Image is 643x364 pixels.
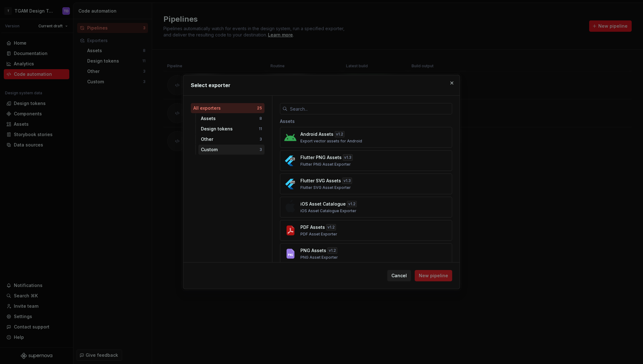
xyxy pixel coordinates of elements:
button: Android Assetsv1.2Export vector assets for Android [280,127,452,148]
div: Assets [201,115,259,122]
p: iOS Asset Catalogue [300,201,346,207]
h2: Select exporter [191,81,452,89]
p: Flutter SVG Asset Exporter [300,185,351,190]
div: 3 [259,147,262,152]
div: Other [201,136,259,142]
div: v 1.2 [327,247,337,254]
button: iOS Asset Cataloguev1.2iOS Asset Catalogue Exporter [280,197,452,218]
div: v 1.2 [326,224,336,230]
input: Search... [287,103,452,114]
div: v 1.2 [347,201,357,207]
div: v 1.3 [343,154,353,161]
div: Custom [201,146,259,153]
div: Design tokens [201,126,259,132]
p: PDF Asset Exporter [300,232,337,237]
p: PDF Assets [300,224,325,230]
div: v 1.2 [335,131,344,137]
div: 25 [257,106,262,111]
p: Flutter PNG Assets [300,154,342,161]
div: 8 [259,116,262,121]
div: 11 [259,126,262,131]
button: Custom3 [198,145,265,155]
button: Flutter SVG Assetsv1.3Flutter SVG Asset Exporter [280,174,452,194]
p: iOS Asset Catalogue Exporter [300,208,356,213]
div: All exporters [193,105,257,111]
p: PNG Asset Exporter [300,255,338,260]
p: Export vector assets for Android [300,139,362,144]
p: Android Assets [300,131,333,137]
div: v 1.3 [342,178,352,184]
p: Flutter PNG Asset Exporter [300,162,351,167]
button: Assets8 [198,113,265,124]
button: PNG Assetsv1.2PNG Asset Exporter [280,243,452,264]
p: PNG Assets [300,247,326,254]
div: 3 [259,137,262,142]
button: Design tokens11 [198,124,265,134]
button: Flutter PNG Assetsv1.3Flutter PNG Asset Exporter [280,150,452,171]
button: Cancel [387,270,411,281]
p: Flutter SVG Assets [300,178,341,184]
button: PDF Assetsv1.2PDF Asset Exporter [280,220,452,241]
span: Cancel [391,273,407,279]
div: Assets [280,114,452,127]
button: Other3 [198,134,265,144]
button: All exporters25 [191,103,265,113]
